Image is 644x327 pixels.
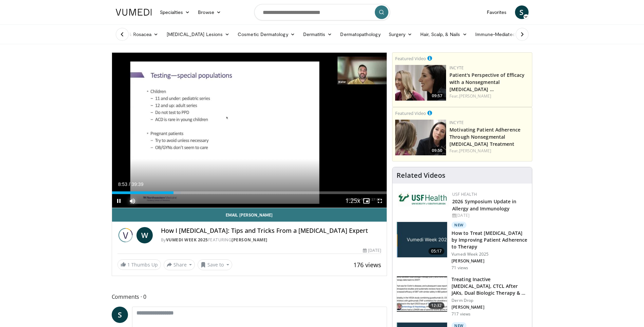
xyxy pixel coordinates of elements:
div: Progress Bar [112,191,387,194]
a: Email [PERSON_NAME] [112,208,387,222]
span: / [129,182,130,187]
div: [DATE] [452,212,527,219]
a: 09:57 [395,65,446,101]
h3: How to Treat [MEDICAL_DATA] by Improving Patient Adherence to Therapy [452,230,528,250]
span: 09:50 [430,148,444,154]
a: 09:50 [395,120,446,155]
img: VuMedi Logo [116,9,152,16]
a: Immune-Mediated [471,28,526,41]
img: 39505ded-af48-40a4-bb84-dee7792dcfd5.png.150x105_q85_crop-smart_upscale.jpg [395,120,446,155]
a: Acne & Rosacea [112,28,163,41]
a: Favorites [483,5,511,19]
button: Enable picture-in-picture mode [360,194,373,208]
a: Dermatitis [299,28,336,41]
a: Dermatopathology [336,28,384,41]
video-js: Video Player [112,53,387,208]
button: Pause [112,194,126,208]
small: Featured Video [395,55,426,62]
img: 2c48d197-61e9-423b-8908-6c4d7e1deb64.png.150x105_q85_crop-smart_upscale.jpg [395,65,446,101]
a: Browse [194,5,225,19]
div: Feat. [449,93,529,99]
p: 71 views [452,265,468,271]
a: Vumedi Week 2025 [166,237,208,243]
a: Motivating Patient Adherence Through Nonsegmental [MEDICAL_DATA] Treatment [449,126,520,147]
div: Feat. [449,148,529,154]
button: Playback Rate [346,194,360,208]
div: By FEATURING [161,237,382,243]
input: Search topics, interventions [254,4,390,20]
a: 2026 Symposium Update in Allergy and Immunology [452,198,516,212]
a: Incyte [449,120,464,125]
p: Derm Drop [452,298,528,303]
a: S [112,307,128,323]
a: [PERSON_NAME] [459,93,491,99]
p: [PERSON_NAME] [452,258,528,264]
a: 12:32 Treating Inactive [MEDICAL_DATA], CTCL After JAKs, Dual Biologic Therapy & … Derm Drop [PER... [397,276,528,317]
a: [PERSON_NAME] [232,237,268,243]
a: S [515,5,529,19]
a: W [136,227,153,243]
a: Patient's Perspective of Efficacy with a Nonsegmental [MEDICAL_DATA] … [449,72,525,92]
span: 05:17 [428,248,445,255]
span: 8:53 [118,182,127,187]
a: Surgery [385,28,417,41]
img: 6ba8804a-8538-4002-95e7-a8f8012d4a11.png.150x105_q85_autocrop_double_scale_upscale_version-0.2.jpg [398,191,449,206]
img: d738f5e2-ce1c-4c0d-8602-57100888be5a.150x105_q85_crop-smart_upscale.jpg [397,276,447,312]
a: 05:17 New How to Treat [MEDICAL_DATA] by Improving Patient Adherence to Therapy Vumedi Week 2025 ... [397,222,528,271]
p: New [452,222,466,228]
span: 09:57 [430,93,444,99]
a: Incyte [449,65,464,71]
h4: Related Videos [397,171,445,179]
a: [PERSON_NAME] [459,148,491,154]
button: Fullscreen [373,194,387,208]
a: [MEDICAL_DATA] Lesions [163,28,234,41]
a: Specialties [156,5,194,19]
p: Vumedi Week 2025 [452,252,528,257]
button: Share [164,259,195,270]
a: 1 Thumbs Up [117,259,161,270]
button: Save to [198,259,232,270]
img: Vumedi Week 2025 [117,227,134,243]
img: 686d8672-2919-4606-b2e9-16909239eac7.jpg.150x105_q85_crop-smart_upscale.jpg [397,222,447,257]
a: Cosmetic Dermatology [234,28,299,41]
div: [DATE] [363,247,381,254]
a: USF Health [452,191,477,197]
h4: How I [MEDICAL_DATA]: Tips and Tricks From a [MEDICAL_DATA] Expert [161,227,382,235]
a: Hair, Scalp, & Nails [416,28,471,41]
h3: Treating Inactive [MEDICAL_DATA], CTCL After JAKs, Dual Biologic Therapy & … [452,276,528,296]
span: 12:32 [428,302,445,309]
span: Comments 0 [112,292,387,301]
span: 39:39 [131,182,143,187]
p: [PERSON_NAME] [452,305,528,310]
small: Featured Video [395,110,426,116]
span: 1 [127,261,130,268]
span: 176 views [353,261,381,269]
button: Mute [126,194,139,208]
p: 717 views [452,311,471,317]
